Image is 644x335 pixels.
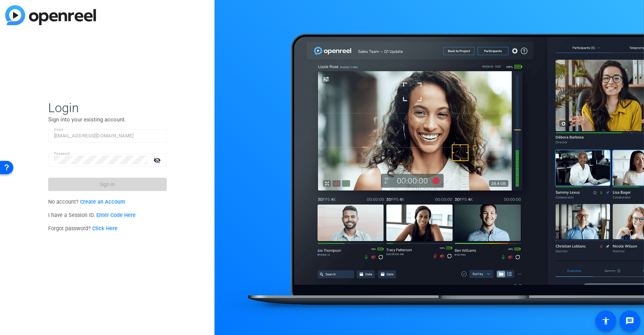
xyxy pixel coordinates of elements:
[92,225,117,232] a: Click Here
[80,199,125,205] a: Create an Account
[54,128,63,132] mat-label: Email
[48,100,167,115] span: Login
[149,155,167,165] mat-icon: visibility_off
[5,5,96,25] img: blue-gradient.svg
[96,212,136,218] a: Enter Code Here
[48,199,126,205] span: No account?
[48,212,136,218] span: I have a Session ID.
[625,316,634,325] mat-icon: message
[54,152,70,156] mat-label: Password
[54,131,161,140] input: Enter Email Address
[48,115,167,124] p: Sign into your existing account.
[48,225,118,232] span: Forgot password?
[601,316,610,325] mat-icon: accessibility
